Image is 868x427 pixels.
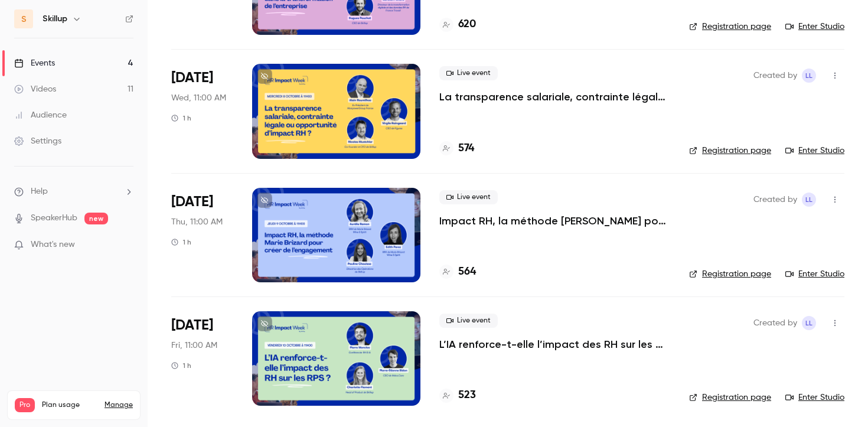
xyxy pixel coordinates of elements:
[689,145,771,157] a: Registration page
[439,90,670,104] a: La transparence salariale, contrainte légale ou opportunité d’impact RH ?
[458,387,476,403] h4: 523
[171,340,217,351] span: Fri, 11:00 AM
[785,268,844,280] a: Enter Studio
[42,400,97,410] span: Plan usage
[14,109,67,121] div: Audience
[171,92,226,104] span: Wed, 11:00 AM
[14,185,133,198] li: help-dropdown-opener
[171,188,233,282] div: Oct 9 Thu, 11:00 AM (Europe/Paris)
[689,392,771,403] a: Registration page
[21,13,27,25] span: S
[171,113,191,123] div: 1 h
[84,213,108,224] span: new
[802,193,816,207] span: Louise Le Guillou
[805,69,812,83] span: LL
[171,69,213,87] span: [DATE]
[31,185,48,198] span: Help
[171,361,191,370] div: 1 h
[171,216,223,228] span: Thu, 11:00 AM
[171,237,191,247] div: 1 h
[753,193,797,207] span: Created by
[105,400,133,410] a: Manage
[439,314,498,328] span: Live event
[14,83,56,95] div: Videos
[439,264,476,280] a: 564
[119,240,133,250] iframe: Noticeable Trigger
[802,316,816,330] span: Louise Le Guillou
[785,145,844,157] a: Enter Studio
[458,17,476,32] h4: 620
[785,21,844,32] a: Enter Studio
[171,311,233,406] div: Oct 10 Fri, 11:00 AM (Europe/Paris)
[15,398,35,412] span: Pro
[14,57,55,69] div: Events
[753,69,797,83] span: Created by
[31,239,75,251] span: What's new
[31,212,77,224] a: SpeakerHub
[171,316,213,335] span: [DATE]
[43,13,67,25] h6: Skillup
[171,64,233,158] div: Oct 8 Wed, 11:00 AM (Europe/Paris)
[439,17,476,32] a: 620
[753,316,797,330] span: Created by
[14,135,61,147] div: Settings
[458,141,474,157] h4: 574
[689,268,771,280] a: Registration page
[439,337,670,351] a: L’IA renforce-t-elle l’impact des RH sur les RPS ?
[805,316,812,330] span: LL
[171,193,213,211] span: [DATE]
[689,21,771,32] a: Registration page
[458,264,476,280] h4: 564
[439,141,474,157] a: 574
[785,392,844,403] a: Enter Studio
[439,190,498,204] span: Live event
[439,66,498,80] span: Live event
[439,214,670,228] a: Impact RH, la méthode [PERSON_NAME] pour créer de l’engagement
[805,193,812,207] span: LL
[439,387,476,403] a: 523
[802,69,816,83] span: Louise Le Guillou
